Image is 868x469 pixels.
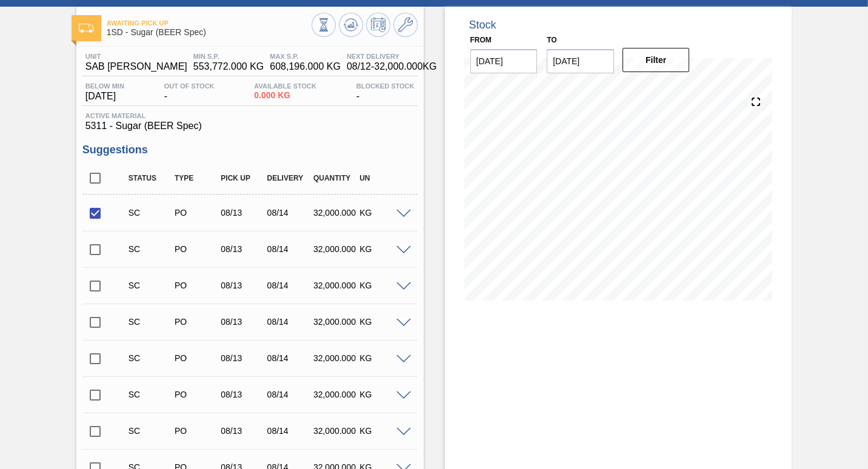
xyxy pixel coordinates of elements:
[125,244,175,254] div: Suggestion Created
[254,82,316,90] span: Available Stock
[218,426,267,436] div: 08/13/2025
[310,174,360,182] div: Quantity
[82,144,418,156] h3: Suggestions
[172,390,221,399] div: Purchase order
[125,208,175,218] div: Suggestion Created
[264,244,314,254] div: 08/14/2025
[356,174,406,182] div: UN
[270,61,341,72] span: 608,196.000 KG
[218,353,267,363] div: 08/13/2025
[310,317,360,327] div: 32,000.000
[470,36,492,44] label: From
[310,353,360,363] div: 32,000.000
[310,281,360,290] div: 32,000.000
[547,36,556,44] label: to
[264,281,314,290] div: 08/14/2025
[125,174,175,182] div: Status
[356,244,406,254] div: KG
[366,13,390,37] button: Schedule Inventory
[547,49,614,73] input: mm/dd/yyyy
[172,353,221,363] div: Purchase order
[172,208,221,218] div: Purchase order
[172,281,221,290] div: Purchase order
[218,281,267,290] div: 08/13/2025
[85,61,187,72] span: SAB [PERSON_NAME]
[218,390,267,399] div: 08/13/2025
[193,61,264,72] span: 553,772.000 KG
[264,390,314,399] div: 08/14/2025
[172,317,221,327] div: Purchase order
[356,353,406,363] div: KG
[125,390,175,399] div: Suggestion Created
[310,390,360,399] div: 32,000.000
[85,91,124,102] span: [DATE]
[125,426,175,436] div: Suggestion Created
[107,19,312,27] span: Awaiting Pick Up
[264,426,314,436] div: 08/14/2025
[254,91,316,100] span: 0.000 KG
[470,49,538,73] input: mm/dd/yyyy
[264,174,314,182] div: Delivery
[125,281,175,290] div: Suggestion Created
[264,208,314,218] div: 08/14/2025
[85,82,124,90] span: Below Min
[172,426,221,436] div: Purchase order
[79,24,94,33] img: Ícone
[310,244,360,254] div: 32,000.000
[339,13,363,37] button: Update Chart
[218,317,267,327] div: 08/13/2025
[356,82,415,90] span: Blocked Stock
[107,28,312,37] span: 1SD - Sugar (BEER Spec)
[310,426,360,436] div: 32,000.000
[218,208,267,218] div: 08/13/2025
[353,82,418,102] div: -
[393,13,418,37] button: Go to Master Data / General
[310,208,360,218] div: 32,000.000
[623,48,690,72] button: Filter
[125,317,175,327] div: Suggestion Created
[125,353,175,363] div: Suggestion Created
[85,112,415,119] span: Active Material
[356,317,406,327] div: KG
[193,53,264,60] span: MIN S.P.
[356,281,406,290] div: KG
[270,53,341,60] span: MAX S.P.
[347,61,437,72] span: 08/12 - 32,000.000 KG
[264,317,314,327] div: 08/14/2025
[172,174,221,182] div: Type
[312,13,336,37] button: Stocks Overview
[218,244,267,254] div: 08/13/2025
[172,244,221,254] div: Purchase order
[161,82,218,102] div: -
[356,390,406,399] div: KG
[469,19,496,32] div: Stock
[85,53,187,60] span: Unit
[85,121,415,131] span: 5311 - Sugar (BEER Spec)
[356,208,406,218] div: KG
[218,174,267,182] div: Pick up
[356,426,406,436] div: KG
[164,82,215,90] span: Out Of Stock
[264,353,314,363] div: 08/14/2025
[347,53,437,60] span: Next Delivery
